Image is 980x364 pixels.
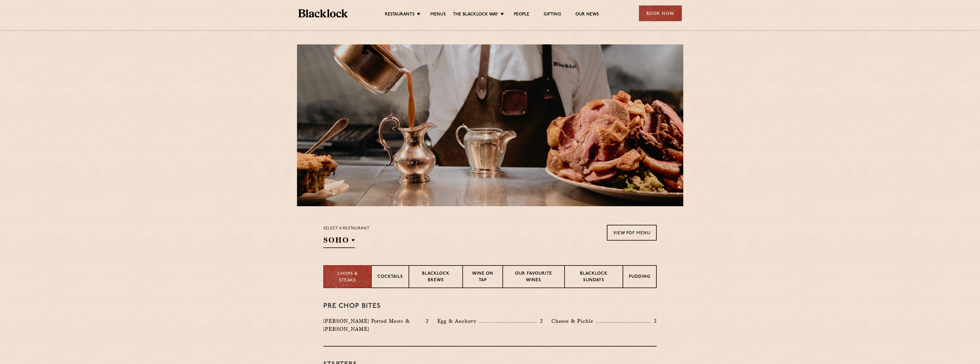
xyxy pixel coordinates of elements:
a: Our News [575,12,599,18]
p: Cheese & Pickle [551,317,596,325]
p: Blacklock Sundays [571,271,617,284]
a: View PDF Menu [607,225,657,241]
a: Gifting [544,12,561,18]
a: Restaurants [385,12,415,18]
a: Menus [430,12,446,18]
p: [PERSON_NAME] Potted Meats & [PERSON_NAME] [323,317,422,333]
img: BL_Textured_Logo-footer-cropped.svg [298,9,348,17]
p: Cocktails [377,274,403,281]
h3: Pre Chop Bites [323,302,657,310]
p: Pudding [629,274,650,281]
a: The Blacklock Way [453,12,498,18]
p: Select a restaurant [323,225,369,232]
p: Our favourite wines [509,271,558,284]
div: Book Now [639,5,682,21]
p: 2 [423,317,429,325]
h2: SOHO [323,235,355,248]
p: Blacklock Brews [415,271,457,284]
p: 2 [651,317,657,325]
p: Chops & Steaks [330,271,365,284]
p: Egg & Anchovy [437,317,479,325]
a: People [514,12,529,18]
p: Wine on Tap [469,271,497,284]
p: 2 [537,317,543,325]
